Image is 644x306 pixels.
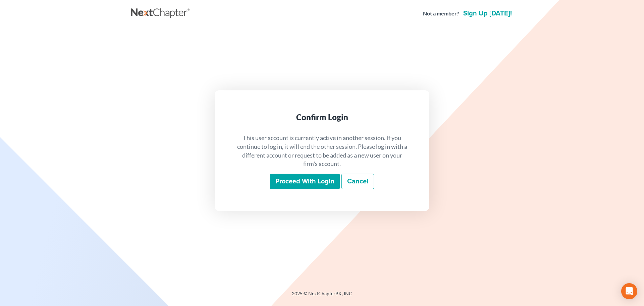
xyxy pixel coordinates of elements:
[341,174,374,189] a: Cancel
[462,10,513,17] a: Sign up [DATE]!
[236,134,408,168] p: This user account is currently active in another session. If you continue to log in, it will end ...
[131,290,513,302] div: 2025 © NextChapterBK, INC
[621,283,637,299] div: Open Intercom Messenger
[236,112,408,123] div: Confirm Login
[270,174,340,189] input: Proceed with login
[423,10,459,17] strong: Not a member?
